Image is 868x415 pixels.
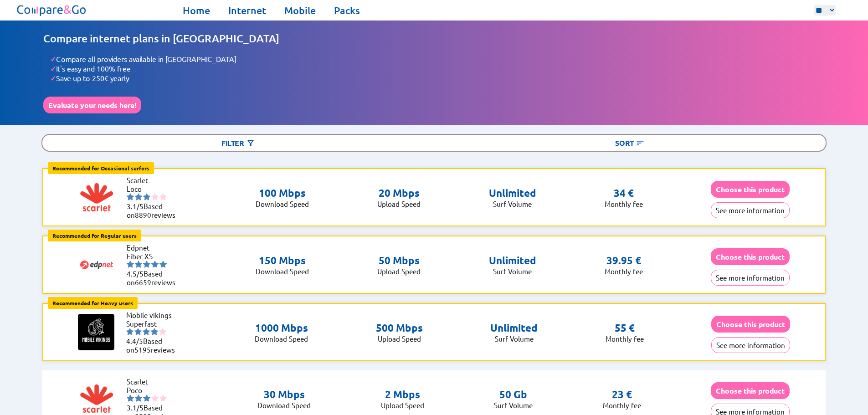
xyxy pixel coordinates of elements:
span: 3.1/5 [127,403,144,412]
img: starnr3 [143,395,150,402]
img: starnr5 [159,328,166,335]
img: starnr4 [151,193,159,200]
span: ✓ [50,54,56,64]
p: Surf Volume [494,401,533,410]
img: Button open the sorting menu [636,138,645,148]
p: 50 Gb [494,388,533,401]
p: 34 € [614,187,634,200]
p: 39.95 € [606,254,641,267]
div: Filter [42,135,434,151]
p: Download Speed [256,267,309,276]
span: ✓ [50,73,56,83]
p: Download Speed [256,200,309,208]
b: Recommended for Heavy users [52,299,133,307]
p: Surf Volume [490,334,538,343]
p: Download Speed [257,401,311,410]
img: Button open the filtering menu [246,138,255,148]
h1: Compare internet plans in [GEOGRAPHIC_DATA] [43,32,825,45]
p: Surf Volume [489,267,536,276]
p: 2 Mbps [381,388,424,401]
p: 55 € [615,322,635,334]
li: Superfast [126,319,181,328]
img: starnr4 [151,328,158,335]
a: See more information [711,341,790,349]
a: See more information [711,273,790,282]
p: 20 Mbps [377,187,421,200]
a: Choose this product [711,252,790,261]
p: Upload Speed [377,267,421,276]
a: Packs [334,4,360,17]
p: 100 Mbps [256,187,309,200]
img: starnr5 [159,193,167,200]
img: starnr1 [126,328,134,335]
img: starnr1 [127,395,134,402]
p: Surf Volume [489,200,536,208]
img: starnr3 [143,193,150,200]
button: Choose this product [711,181,790,198]
img: starnr1 [127,261,134,268]
a: Choose this product [711,185,790,194]
img: starnr2 [135,193,142,200]
p: Monthly fee [605,200,643,208]
p: 23 € [612,388,632,401]
li: Scarlet [127,176,181,184]
p: Unlimited [489,187,536,200]
p: Unlimited [489,254,536,267]
img: starnr5 [159,261,167,268]
img: starnr5 [159,395,167,402]
li: Poco [127,386,181,395]
img: Logo of Compare&Go [15,2,88,18]
p: 1000 Mbps [255,322,308,334]
a: Mobile [284,4,316,17]
button: Choose this product [711,316,790,333]
img: starnr1 [127,193,134,200]
b: Recommended for Regular users [52,232,137,239]
span: 5195 [134,345,151,354]
li: Based on reviews [127,202,181,219]
span: ✓ [50,64,56,73]
img: Logo of Mobile vikings [78,314,114,350]
p: Upload Speed [377,200,421,208]
a: Choose this product [711,386,790,395]
p: 50 Mbps [377,254,421,267]
p: 500 Mbps [376,322,423,334]
b: Recommended for Occasional surfers [52,164,149,172]
p: Monthly fee [606,334,644,343]
a: Internet [228,4,266,17]
span: 8890 [135,210,151,219]
button: See more information [711,270,790,286]
img: starnr2 [135,261,142,268]
li: It's easy and 100% free [50,64,825,73]
p: 150 Mbps [256,254,309,267]
li: Edpnet [127,243,181,252]
button: See more information [711,337,790,353]
img: Logo of Scarlet [78,179,115,215]
img: starnr4 [151,261,159,268]
li: Based on reviews [126,337,181,354]
span: 3.1/5 [127,202,144,210]
a: Home [183,4,210,17]
img: Logo of Edpnet [78,246,115,283]
p: 30 Mbps [257,388,311,401]
p: Monthly fee [605,267,643,276]
p: Download Speed [255,334,308,343]
li: Mobile vikings [126,311,181,319]
a: See more information [711,206,790,215]
img: starnr3 [143,328,150,335]
button: See more information [711,202,790,218]
p: Upload Speed [376,334,423,343]
p: Upload Speed [381,401,424,410]
li: Fiber XS [127,252,181,261]
div: Sort [434,135,826,151]
button: Evaluate your needs here! [43,97,141,113]
span: 4.5/5 [127,269,144,278]
li: Based on reviews [127,269,181,287]
img: starnr2 [134,328,142,335]
li: Compare all providers available in [GEOGRAPHIC_DATA] [50,54,825,64]
li: Scarlet [127,377,181,386]
button: Choose this product [711,382,790,399]
a: Choose this product [711,320,790,328]
p: Unlimited [490,322,538,334]
p: Monthly fee [603,401,641,410]
img: starnr4 [151,395,159,402]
